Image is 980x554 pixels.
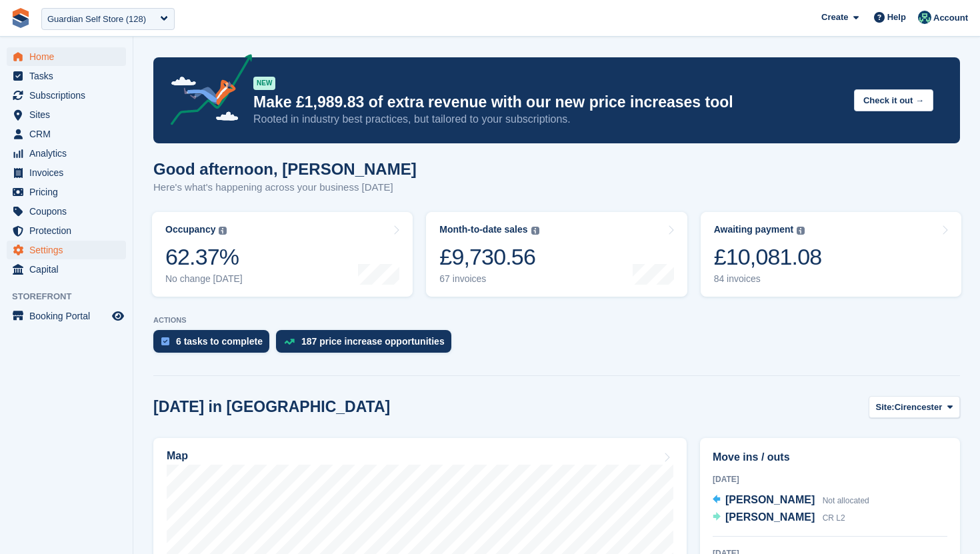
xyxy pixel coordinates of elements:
[29,183,109,201] span: Pricing
[439,243,539,271] div: £9,730.56
[725,511,815,523] span: [PERSON_NAME]
[426,212,687,297] a: Month-to-date sales £9,730.56 67 invoices
[29,260,109,279] span: Capital
[7,221,126,240] a: menu
[823,496,869,505] span: Not allocated
[29,125,109,143] span: CRM
[47,13,146,26] div: Guardian Self Store (128)
[713,509,845,527] a: [PERSON_NAME] CR L2
[167,450,188,462] h2: Map
[176,336,263,347] div: 6 tasks to complete
[797,227,805,235] img: icon-info-grey-7440780725fd019a000dd9b08b2336e03edf1995a4989e88bcd33f0948082b44.svg
[29,221,109,240] span: Protection
[29,241,109,259] span: Settings
[253,93,843,112] p: Make £1,989.83 of extra revenue with our new price increases tool
[29,47,109,66] span: Home
[713,449,947,465] h2: Move ins / outs
[714,273,822,285] div: 84 invoices
[821,11,848,24] span: Create
[7,144,126,163] a: menu
[11,8,31,28] img: stora-icon-8386f47178a22dfd0bd8f6a31ec36ba5ce8667c1dd55bd0f319d3a0aa187defe.svg
[7,241,126,259] a: menu
[29,86,109,105] span: Subscriptions
[165,224,215,235] div: Occupancy
[933,11,968,25] span: Account
[153,180,417,195] p: Here's what's happening across your business [DATE]
[876,401,895,414] span: Site:
[887,11,906,24] span: Help
[725,494,815,505] span: [PERSON_NAME]
[29,105,109,124] span: Sites
[284,339,295,345] img: price_increase_opportunities-93ffe204e8149a01c8c9dc8f82e8f89637d9d84a8eef4429ea346261dce0b2c0.svg
[153,398,390,416] h2: [DATE] in [GEOGRAPHIC_DATA]
[7,163,126,182] a: menu
[869,396,960,418] button: Site: Cirencester
[823,513,845,523] span: CR L2
[531,227,539,235] img: icon-info-grey-7440780725fd019a000dd9b08b2336e03edf1995a4989e88bcd33f0948082b44.svg
[253,112,843,127] p: Rooted in industry best practices, but tailored to your subscriptions.
[29,144,109,163] span: Analytics
[152,212,413,297] a: Occupancy 62.37% No change [DATE]
[895,401,943,414] span: Cirencester
[165,273,243,285] div: No change [DATE]
[7,125,126,143] a: menu
[7,202,126,221] a: menu
[7,307,126,325] a: menu
[29,163,109,182] span: Invoices
[29,202,109,221] span: Coupons
[159,54,253,130] img: price-adjustments-announcement-icon-8257ccfd72463d97f412b2fc003d46551f7dbcb40ab6d574587a9cd5c0d94...
[713,492,869,509] a: [PERSON_NAME] Not allocated
[161,337,169,345] img: task-75834270c22a3079a89374b754ae025e5fb1db73e45f91037f5363f120a921f8.svg
[854,89,933,111] button: Check it out →
[301,336,445,347] div: 187 price increase opportunities
[153,316,960,325] p: ACTIONS
[7,105,126,124] a: menu
[253,77,275,90] div: NEW
[7,183,126,201] a: menu
[153,160,417,178] h1: Good afternoon, [PERSON_NAME]
[7,67,126,85] a: menu
[12,290,133,303] span: Storefront
[165,243,243,271] div: 62.37%
[110,308,126,324] a: Preview store
[714,224,794,235] div: Awaiting payment
[29,67,109,85] span: Tasks
[714,243,822,271] div: £10,081.08
[276,330,458,359] a: 187 price increase opportunities
[153,330,276,359] a: 6 tasks to complete
[918,11,931,24] img: Jennifer Ofodile
[219,227,227,235] img: icon-info-grey-7440780725fd019a000dd9b08b2336e03edf1995a4989e88bcd33f0948082b44.svg
[7,47,126,66] a: menu
[701,212,961,297] a: Awaiting payment £10,081.08 84 invoices
[439,273,539,285] div: 67 invoices
[439,224,527,235] div: Month-to-date sales
[7,260,126,279] a: menu
[7,86,126,105] a: menu
[29,307,109,325] span: Booking Portal
[713,473,947,485] div: [DATE]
